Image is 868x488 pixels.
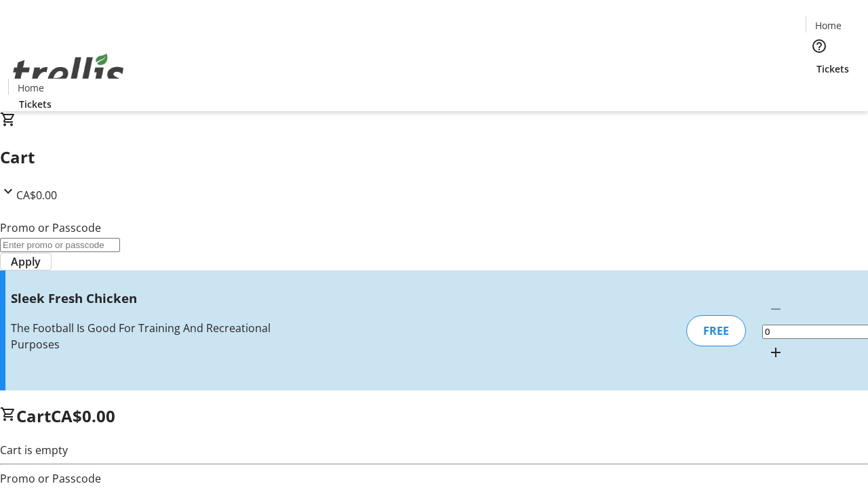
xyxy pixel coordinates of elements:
[806,76,833,103] button: Cart
[806,33,833,60] button: Help
[806,62,860,76] a: Tickets
[806,18,850,33] a: Home
[686,315,746,346] div: FREE
[18,81,44,95] span: Home
[16,188,57,203] span: CA$0.00
[815,18,842,33] span: Home
[11,289,307,308] h3: Sleek Fresh Chicken
[8,97,62,111] a: Tickets
[762,339,789,366] button: Increment by one
[51,405,115,427] span: CA$0.00
[9,81,52,95] a: Home
[816,62,849,76] span: Tickets
[11,320,307,352] div: The Football Is Good For Training And Recreational Purposes
[11,253,41,270] span: Apply
[8,39,129,106] img: Orient E2E Organization flh5GZJaF3's Logo
[19,97,52,111] span: Tickets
